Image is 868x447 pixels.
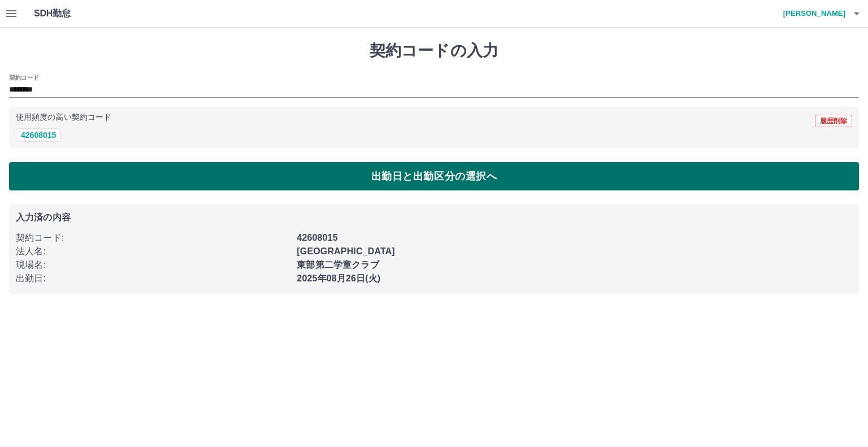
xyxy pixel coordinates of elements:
[815,115,852,127] button: 履歴削除
[16,231,290,245] p: 契約コード :
[16,128,61,142] button: 42608015
[9,41,859,60] h1: 契約コードの入力
[297,274,380,283] b: 2025年08月26日(火)
[16,258,290,272] p: 現場名 :
[297,260,379,270] b: 東部第二学童クラブ
[9,162,859,190] button: 出勤日と出勤区分の選択へ
[16,245,290,258] p: 法人名 :
[16,114,111,121] p: 使用頻度の高い契約コード
[16,213,852,222] p: 入力済の内容
[9,73,39,82] h2: 契約コード
[297,246,395,256] b: [GEOGRAPHIC_DATA]
[16,272,290,285] p: 出勤日 :
[297,233,337,242] b: 42608015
